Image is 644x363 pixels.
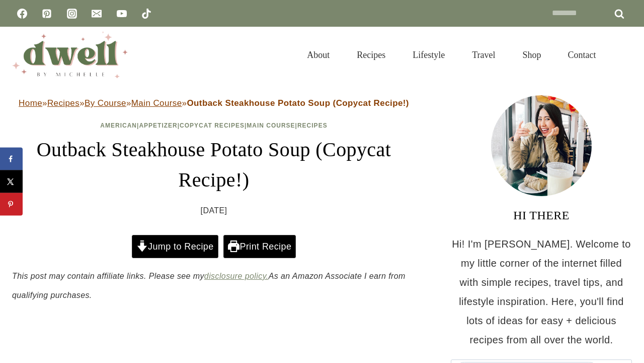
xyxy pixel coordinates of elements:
a: Home [19,98,42,108]
a: TikTok [136,4,156,24]
strong: Outback Steakhouse Potato Soup (Copycat Recipe!) [187,98,409,108]
a: American [100,122,137,129]
a: Jump to Recipe [132,235,218,258]
a: Print Recipe [223,235,296,258]
a: Appetizer [139,122,177,129]
a: Main Course [247,122,295,129]
h1: Outback Steakhouse Potato Soup (Copycat Recipe!) [12,135,416,195]
a: Pinterest [37,4,57,24]
a: Lifestyle [399,37,458,73]
a: Recipes [47,98,79,108]
a: Travel [458,37,509,73]
button: View Search Form [615,46,632,64]
a: Instagram [62,4,82,24]
img: DWELL by michelle [12,32,128,78]
a: Contact [554,37,610,73]
a: About [293,37,343,73]
a: Facebook [12,4,32,24]
nav: Primary Navigation [293,37,610,73]
span: » » » » [19,98,409,108]
a: disclosure policy. [204,272,269,280]
time: [DATE] [201,203,227,218]
a: Shop [509,37,554,73]
a: Main Course [131,98,182,108]
a: Recipes [297,122,328,129]
h3: HI THERE [451,206,632,224]
a: YouTube [112,4,132,24]
em: This post may contain affiliate links. Please see my As an Amazon Associate I earn from qualifyin... [12,272,406,299]
a: Recipes [343,37,399,73]
a: Copycat Recipes [180,122,245,129]
a: By Course [85,98,126,108]
p: Hi! I'm [PERSON_NAME]. Welcome to my little corner of the internet filled with simple recipes, tr... [451,234,632,349]
span: | | | | [100,122,327,129]
a: Email [87,4,107,24]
